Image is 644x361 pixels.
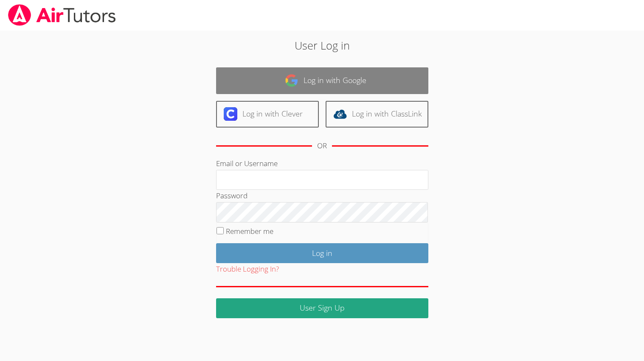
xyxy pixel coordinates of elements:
label: Remember me [226,226,273,236]
input: Log in [216,243,428,263]
label: Password [216,191,247,200]
a: Log in with Clever [216,101,319,128]
h2: User Log in [148,37,496,53]
img: google-logo-50288ca7cdecda66e5e0955fdab243c47b7ad437acaf1139b6f446037453330a.svg [285,74,298,87]
label: Email or Username [216,158,278,168]
a: User Sign Up [216,298,428,318]
img: airtutors_banner-c4298cdbf04f3fff15de1276eac7730deb9818008684d7c2e4769d2f7ddbe033.png [7,4,117,26]
img: classlink-logo-d6bb404cc1216ec64c9a2012d9dc4662098be43eaf13dc465df04b49fa7ab582.svg [333,107,347,121]
img: clever-logo-6eab21bc6e7a338710f1a6ff85c0baf02591cd810cc4098c63d3a4b26e2feb20.svg [224,107,237,121]
div: OR [317,140,327,152]
a: Log in with ClassLink [326,101,428,128]
button: Trouble Logging In? [216,263,279,275]
a: Log in with Google [216,67,428,94]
